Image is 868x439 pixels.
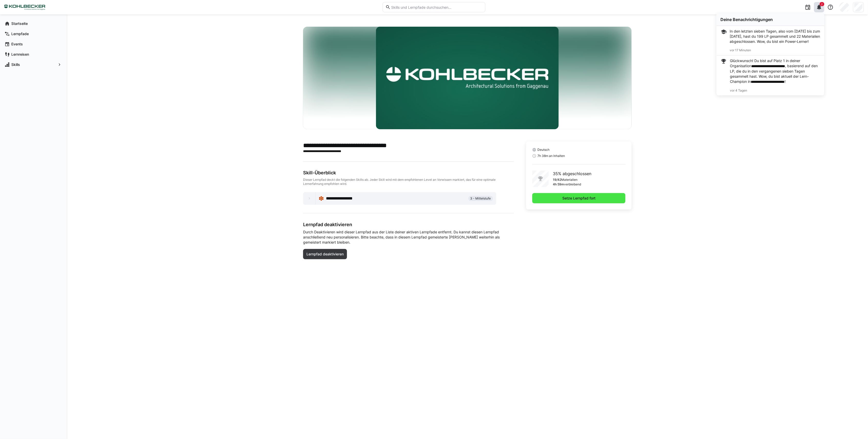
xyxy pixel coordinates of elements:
input: Skills und Lernpfade durchsuchen… [391,5,483,9]
p: 19/42 [553,178,561,182]
div: In den letzten sieben Tagen, also vom [DATE] bis zum [DATE], hast du 199 LP gesammelt und 22 Mate... [730,29,820,44]
span: 3 - Mittelstufe [470,196,491,201]
span: Deutsch [537,148,549,152]
div: Dieser Lernpfad deckt die folgenden Skills ab. Jeder Skill wird mit dem empfohlenen Level an Vorw... [303,178,514,186]
div: Deine Benachrichtigungen [721,17,820,22]
span: vor 17 Minuten [730,48,751,52]
p: Glückwunsch! Du bist auf Platz 1 in deiner Organisation , basierend auf den LP, die du in den ver... [730,58,820,84]
span: Setze Lernpfad fort [562,196,596,201]
button: Setze Lernpfad fort [532,193,625,203]
span: 7h 38m an Inhalten [537,154,565,158]
div: Skill-Überblick [303,170,514,176]
h3: Lernpfad deaktivieren [303,222,514,227]
span: Durch Deaktivieren wird dieser Lernpfad aus der Liste deiner aktiven Lernpfade entfernt. Du kanns... [303,230,514,245]
span: Lernpfad deaktivieren [306,252,344,257]
span: 2 [821,3,823,6]
p: 35% abgeschlossen [553,171,591,177]
p: Materialien [561,178,577,182]
p: 4h 59m [553,182,564,186]
p: verbleibend [564,182,581,186]
span: vor 4 Tagen [730,88,747,92]
button: Lernpfad deaktivieren [303,249,347,259]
